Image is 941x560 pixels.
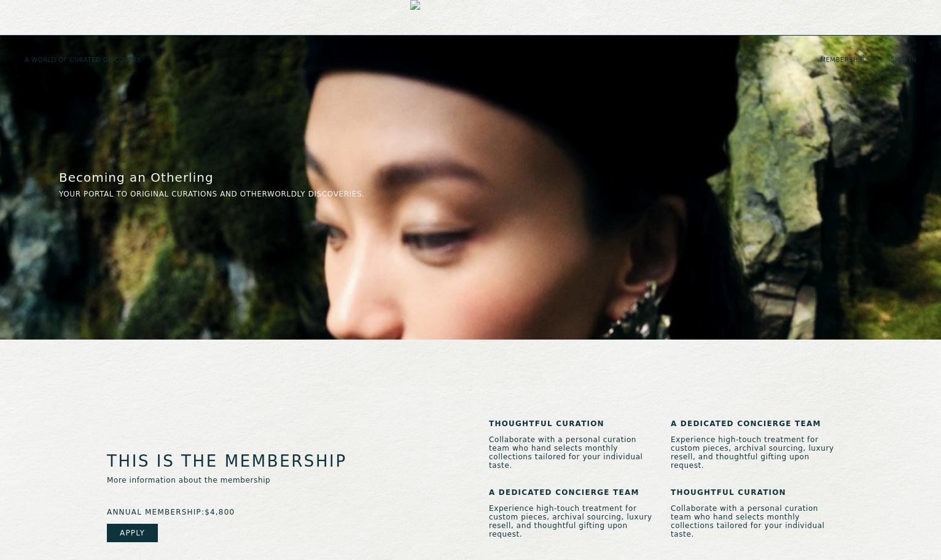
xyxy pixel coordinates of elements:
p: Experience high-touch treatment for custom pieces, archival sourcing, luxury resell, and thoughtf... [489,504,652,539]
p: More information about the membership [107,476,365,484]
a: Membership [820,56,864,64]
h5: A WORLD OF CURATED DISCOVERY. [25,56,190,64]
span: / [877,56,878,65]
a: Apply [107,524,158,542]
h1: Becoming an Otherling [59,171,553,184]
h3: Thoughtful Curation [489,419,652,428]
p: Collaborate with a personal curation team who hand selects monthly collections tailored for your ... [671,504,834,539]
p: Experience high-touch treatment for custom pieces, archival sourcing, luxury resell, and thoughtf... [671,435,834,470]
h3: A Dedicated Concierge Team [489,488,652,497]
span: annual membership: $4,800 [107,508,235,516]
h1: This is the Membership [107,453,412,470]
h3: Thoughtful Curation [671,488,834,497]
p: Collaborate with a personal curation team who hand selects monthly collections tailored for your ... [489,435,652,470]
p: your portal to original curations and otherworldly discoveries. [59,190,882,198]
a: Sign in [891,56,916,64]
h3: A Dedicated Concierge Team [671,419,834,428]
